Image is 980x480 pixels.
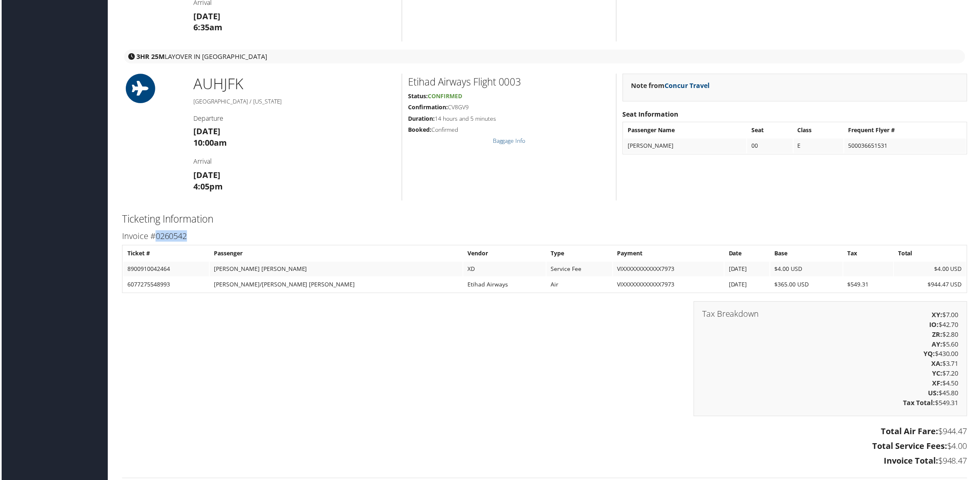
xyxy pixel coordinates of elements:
[885,457,940,468] strong: Invoice Total:
[408,75,610,89] h2: Etihad Airways Flight 0003
[771,263,844,277] td: $4.00 USD
[934,380,944,389] strong: XF:
[408,92,428,100] strong: Status:
[726,263,771,277] td: [DATE]
[193,98,395,106] h5: [GEOGRAPHIC_DATA] / [US_STATE]
[122,263,208,277] td: 8900910042464
[408,115,435,123] strong: Duration:
[121,231,969,243] h3: Invoice #0260542
[771,247,844,262] th: Base
[428,92,462,100] span: Confirmed
[795,124,845,138] th: Class
[547,247,613,262] th: Type
[193,170,220,181] strong: [DATE]
[209,247,463,262] th: Passenger
[665,81,710,90] a: Concur Travel
[846,124,968,138] th: Frequent Flyer #
[463,247,546,262] th: Vendor
[121,442,969,453] h3: $4.00
[122,247,208,262] th: Ticket #
[896,263,968,277] td: $4.00 USD
[463,263,546,277] td: XD
[748,139,794,154] td: 00
[623,110,679,119] strong: Seat Information
[934,331,944,340] strong: ZR:
[845,247,895,262] th: Tax
[882,427,940,438] strong: Total Air Fare:
[846,139,968,154] td: 500036651531
[726,278,771,293] td: [DATE]
[408,104,610,112] h5: CV8GV9
[933,311,944,320] strong: XY:
[493,137,526,145] a: Baggage Info
[845,278,895,293] td: $549.31
[408,115,610,123] h5: 14 hours and 5 minutes
[614,263,725,277] td: VIXXXXXXXXXXXX7973
[135,52,163,61] strong: 3HR 25M
[547,263,613,277] td: Service Fee
[193,74,395,95] h1: AUH JFK
[931,321,940,330] strong: IO:
[933,341,944,350] strong: AY:
[874,442,949,453] strong: Total Service Fees:
[933,361,944,370] strong: XA:
[905,400,937,409] strong: Tax Total:
[694,302,969,418] div: $7.00 $42.70 $2.80 $5.60 $430.00 $3.71 $7.20 $4.50 $45.80 $549.31
[925,351,937,360] strong: YQ:
[463,278,546,293] td: Etihad Airways
[408,104,448,111] strong: Confirmation:
[547,278,613,293] td: Air
[193,126,220,137] strong: [DATE]
[703,311,760,319] h3: Tax Breakdown
[934,370,944,379] strong: YC:
[408,126,610,135] h5: Confirmed
[209,263,463,277] td: [PERSON_NAME] [PERSON_NAME]
[122,278,208,293] td: 6077275548993
[209,278,463,293] td: [PERSON_NAME]/[PERSON_NAME] [PERSON_NAME]
[121,213,969,227] h2: Ticketing Information
[771,278,844,293] td: $365.00 USD
[408,126,431,134] strong: Booked:
[193,114,395,123] h4: Departure
[930,390,940,399] strong: US:
[614,247,725,262] th: Payment
[632,81,710,90] strong: Note from
[193,138,226,149] strong: 10:00am
[624,124,747,138] th: Passenger Name
[748,124,794,138] th: Seat
[614,278,725,293] td: VIXXXXXXXXXXXX7973
[624,139,747,154] td: [PERSON_NAME]
[193,22,222,33] strong: 6:35am
[123,50,967,64] div: layover in [GEOGRAPHIC_DATA]
[121,427,969,439] h3: $944.47
[896,247,968,262] th: Total
[726,247,771,262] th: Date
[121,457,969,468] h3: $948.47
[193,158,395,167] h4: Arrival
[193,11,220,22] strong: [DATE]
[896,278,968,293] td: $944.47 USD
[193,182,222,193] strong: 4:05pm
[795,139,845,154] td: E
